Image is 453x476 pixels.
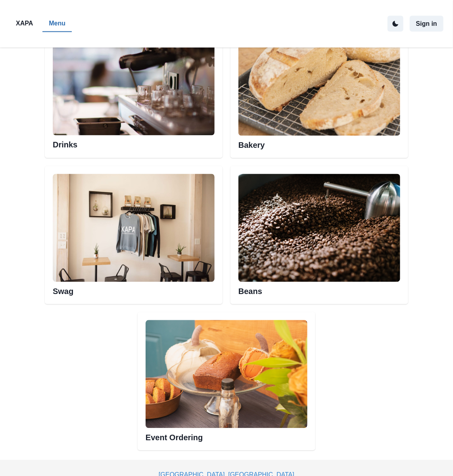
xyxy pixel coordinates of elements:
div: Swag [45,166,223,305]
button: Sign in [410,16,443,32]
h2: Swag [53,282,215,296]
h2: Bakery [238,136,400,150]
div: Esspresso machineDrinks [45,20,223,158]
h2: Drinks [53,135,215,150]
p: Menu [49,19,65,28]
h2: Beans [238,282,400,296]
div: Bakery [230,20,408,158]
p: XAPA [16,19,33,28]
img: Esspresso machine [53,28,215,136]
h2: Event Ordering [146,428,307,443]
button: active dark theme mode [388,16,403,32]
div: Event Ordering [138,312,315,451]
div: Beans [230,166,408,305]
